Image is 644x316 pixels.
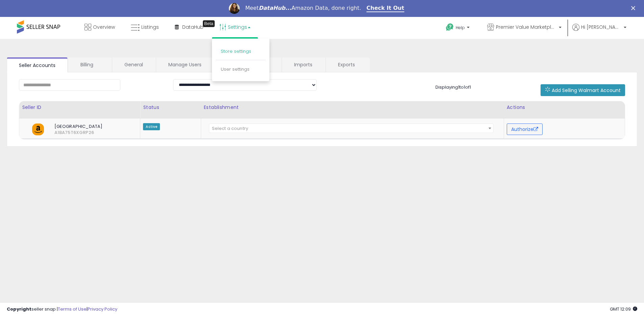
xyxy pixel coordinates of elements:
a: Privacy Policy [88,306,117,312]
a: Terms of Use [58,306,87,312]
a: Premier Value Marketplace LLC [482,17,567,39]
button: Authorize [507,123,543,135]
a: Billing [68,58,111,72]
a: Check It Out [366,5,404,12]
span: Displaying 1 to 1 of 1 [435,84,471,90]
a: Imports [282,58,325,72]
a: General [112,58,155,72]
img: Profile image for Georgie [229,3,240,14]
a: Seller Accounts [7,58,68,72]
div: Tooltip anchor [203,20,215,27]
div: Seller ID [22,104,137,111]
span: Overview [93,24,115,30]
span: A1BA75T6XGRP26 [49,130,62,136]
span: Hi [PERSON_NAME] [581,24,622,30]
a: Overview [79,17,120,37]
a: Exports [326,58,369,72]
span: Select a country [212,125,248,132]
a: User settings [221,66,249,72]
a: Hi [PERSON_NAME] [572,24,626,39]
img: amazon.png [32,123,44,135]
i: DataHub... [259,5,291,11]
strong: Copyright [7,306,31,312]
a: Listings [126,17,164,37]
span: DataHub [182,24,204,30]
button: Add Selling Walmart Account [541,84,625,96]
a: Store settings [221,48,251,54]
span: Listings [141,24,159,30]
span: Add Selling Walmart Account [552,87,621,94]
a: Manage Users [156,58,214,72]
span: Help [456,25,465,30]
span: Active [143,123,160,130]
a: Help [440,18,476,39]
span: 2025-09-8 12:09 GMT [610,306,637,312]
div: Meet Amazon Data, done right. [245,5,361,12]
span: [GEOGRAPHIC_DATA] [49,123,125,130]
a: DataHub [170,17,209,37]
div: seller snap | | [7,306,117,313]
a: Settings [214,17,256,37]
span: Premier Value Marketplace LLC [496,24,557,30]
div: Establishment [204,104,501,111]
div: Close [631,6,638,10]
i: Get Help [446,23,454,31]
div: Status [143,104,198,111]
div: Actions [507,104,622,111]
